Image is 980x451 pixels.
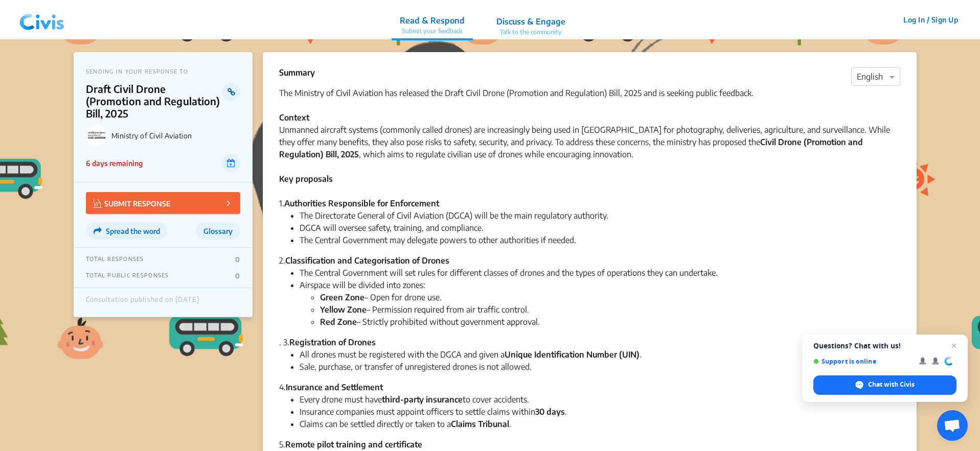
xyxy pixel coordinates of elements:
[813,375,956,395] div: Chat with Civis
[496,15,565,28] p: Discuss & Engage
[300,267,900,279] li: The Central Government will set rules for different classes of drones and the types of operations...
[320,316,900,328] li: – Strictly prohibited without government approval.
[400,14,465,27] p: Read & Respond
[279,381,900,393] div: 4.
[948,340,960,352] span: Close chat
[505,349,640,360] strong: Unique Identification Number (UIN)
[320,292,364,302] strong: Green Zone
[451,419,509,429] strong: Claims Tribunal
[94,199,102,208] img: Vector.jpg
[300,361,900,373] li: Sale, purchase, or transfer of unregistered drones is not allowed.
[86,192,240,214] button: SUBMIT RESPONSE
[285,439,422,449] strong: Remote pilot training and certificate
[300,418,900,430] li: Claims can be settled directly or taken to a .
[86,125,107,146] img: Ministry of Civil Aviation logo
[86,296,199,309] div: Consultation published on [DATE]
[15,5,69,35] img: navlogo.png
[937,410,968,441] div: Open chat
[300,348,900,361] li: All drones must be registered with the DGCA and given a .
[300,222,900,234] li: DGCA will oversee safety, training, and compliance.
[235,272,240,280] p: 0
[279,87,900,197] div: The Ministry of Civil Aviation has released the Draft Civil Drone (Promotion and Regulation) Bill...
[86,272,169,280] p: TOTAL PUBLIC RESPONSES
[86,255,144,264] p: TOTAL RESPONSES
[279,336,900,348] div: . 3.
[535,407,565,417] strong: 30 days
[320,303,900,316] li: – Permission required from air traffic control.
[94,197,171,209] p: SUBMIT RESPONSE
[382,394,463,405] strong: third-party insurance
[813,358,912,365] span: Support is online
[300,209,900,222] li: The Directorate General of Civil Aviation (DGCA) will be the main regulatory authority.
[86,68,240,75] p: SENDING IN YOUR RESPONSE TO
[300,406,900,418] li: Insurance companies must appoint officers to settle claims within .
[320,317,357,327] strong: Red Zone
[86,83,222,120] p: Draft Civil Drone (Promotion and Regulation) Bill, 2025
[289,337,376,347] strong: Registration of Drones
[196,222,240,240] button: Glossary
[300,234,900,246] li: The Central Government may delegate powers to other authorities if needed.
[320,304,367,315] strong: Yellow Zone
[300,393,900,406] li: Every drone must have to cover accidents.
[279,197,900,209] div: 1.
[286,382,383,392] strong: Insurance and Settlement
[284,198,439,208] strong: Authorities Responsible for Enforcement
[203,227,233,235] span: Glossary
[300,279,900,328] li: Airspace will be divided into zones:
[320,291,900,303] li: – Open for drone use.
[279,174,333,184] strong: Key proposals
[496,28,565,37] p: Talk to the community
[279,66,315,79] p: Summary
[86,158,143,169] p: 6 days remaining
[400,27,465,36] p: Submit your feedback
[813,342,956,350] span: Questions? Chat with us!
[279,254,900,267] div: 2.
[111,131,240,140] p: Ministry of Civil Aviation
[279,112,309,123] strong: Context
[285,255,449,266] strong: Classification and Categorisation of Drones
[897,12,965,28] button: Log In / Sign Up
[235,255,240,264] p: 0
[106,227,160,235] span: Spread the word
[868,380,915,389] span: Chat with Civis
[279,438,900,450] div: 5.
[86,222,168,240] button: Spread the word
